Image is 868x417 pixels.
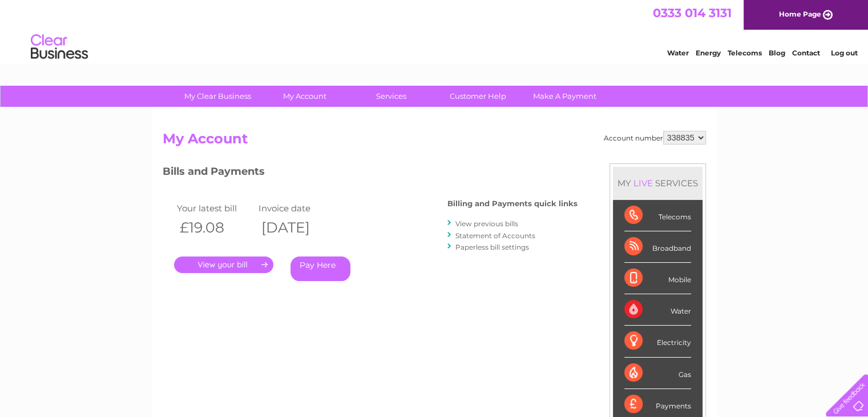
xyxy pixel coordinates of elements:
[171,86,265,107] a: My Clear Business
[256,201,338,216] td: Invoice date
[604,131,706,145] div: Account number
[613,167,703,199] div: MY SERVICES
[30,30,88,65] img: logo.png
[624,326,691,357] div: Electricity
[290,256,350,281] a: Pay Here
[830,49,857,57] a: Log out
[624,200,691,231] div: Telecoms
[163,131,706,153] h2: My Account
[163,163,578,183] h3: Bills and Payments
[631,178,655,189] div: LIVE
[624,231,691,263] div: Broadband
[728,49,762,57] a: Telecoms
[256,216,338,239] th: [DATE]
[667,49,689,57] a: Water
[174,256,273,273] a: .
[792,49,820,57] a: Contact
[344,86,438,107] a: Services
[431,86,525,107] a: Customer Help
[518,86,612,107] a: Make A Payment
[455,219,518,228] a: View previous bills
[769,49,785,57] a: Blog
[447,199,578,208] h4: Billing and Payments quick links
[257,86,352,107] a: My Account
[624,294,691,326] div: Water
[455,243,529,251] a: Paperless bill settings
[624,358,691,389] div: Gas
[165,6,704,55] div: Clear Business is a trading name of Verastar Limited (registered in [GEOGRAPHIC_DATA] No. 3667643...
[174,201,256,216] td: Your latest bill
[653,6,732,20] a: 0333 014 3131
[174,216,256,239] th: £19.08
[455,231,535,240] a: Statement of Accounts
[624,263,691,294] div: Mobile
[696,49,721,57] a: Energy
